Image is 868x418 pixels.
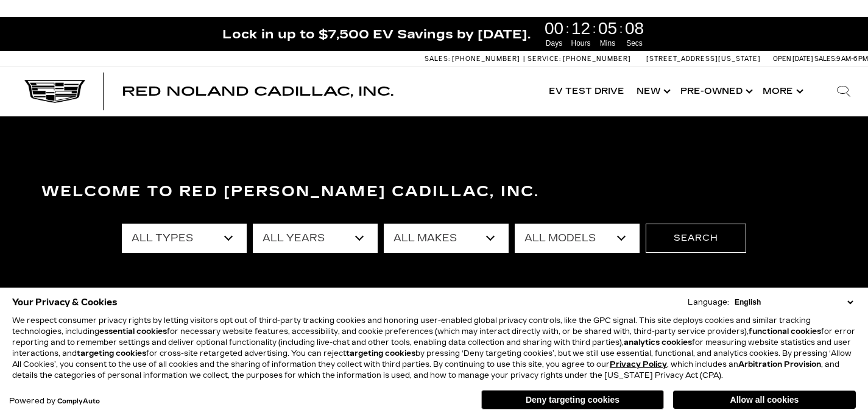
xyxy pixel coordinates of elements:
a: [STREET_ADDRESS][US_STATE] [646,55,761,63]
a: Service: [PHONE_NUMBER] [523,55,634,62]
span: Mins [596,38,619,49]
strong: analytics cookies [624,338,692,347]
a: Close [847,23,862,38]
strong: essential cookies [99,327,167,336]
a: Privacy Policy [610,360,667,369]
span: 12 [570,20,593,37]
span: Lock in up to $7,500 EV Savings by [DATE]. [222,26,531,42]
h3: Welcome to Red [PERSON_NAME] Cadillac, Inc. [41,180,827,204]
a: ComplyAuto [57,398,100,405]
button: Deny targeting cookies [481,390,664,409]
span: [PHONE_NUMBER] [452,55,520,63]
span: : [566,19,570,38]
select: Filter by make [384,224,509,253]
div: Powered by [9,397,100,405]
span: [PHONE_NUMBER] [563,55,631,63]
span: Secs [623,38,646,49]
a: Red Noland Cadillac, Inc. [122,85,393,97]
button: Allow all cookies [673,391,856,409]
button: More [757,67,807,116]
span: 08 [623,20,646,37]
div: Language: [688,299,729,306]
button: Search [646,224,746,253]
span: Red Noland Cadillac, Inc. [122,84,393,99]
span: 05 [596,20,619,37]
span: 00 [543,20,566,37]
span: : [593,19,596,38]
span: 9 AM-6 PM [836,55,868,63]
span: Service: [528,55,561,63]
select: Filter by year [253,224,378,253]
a: New [630,67,674,116]
img: Cadillac Dark Logo with Cadillac White Text [24,80,85,103]
select: Filter by type [122,224,247,253]
span: Your Privacy & Cookies [12,294,118,311]
span: Hours [570,38,593,49]
a: Pre-Owned [674,67,757,116]
span: Sales: [425,55,450,63]
span: Days [543,38,566,49]
span: Open [DATE] [773,55,813,63]
span: Sales: [814,55,836,63]
select: Filter by model [515,224,640,253]
strong: functional cookies [749,327,821,336]
select: Language Select [732,297,856,308]
a: EV Test Drive [543,67,630,116]
p: We respect consumer privacy rights by letting visitors opt out of third-party tracking cookies an... [12,315,856,381]
strong: targeting cookies [346,349,415,358]
a: Sales: [PHONE_NUMBER] [425,55,523,62]
strong: targeting cookies [77,349,146,358]
strong: Arbitration Provision [738,360,821,369]
span: : [619,19,623,38]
